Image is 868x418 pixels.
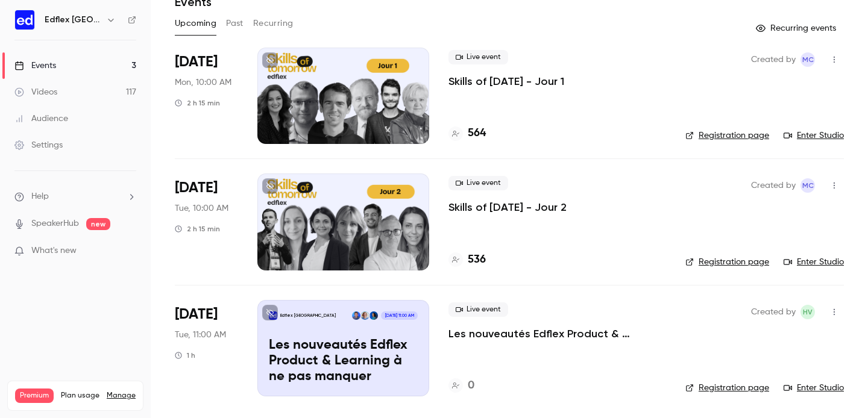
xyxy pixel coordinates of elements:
span: Created by [751,178,796,193]
span: Premium [15,388,54,403]
span: Help [31,190,49,203]
span: Created by [751,52,796,67]
div: 1 h [175,351,195,360]
p: Les nouveautés Edflex Product & Learning à ne pas manquer [269,338,418,384]
li: help-dropdown-opener [14,190,136,203]
span: MC [802,178,814,193]
div: Events [14,60,56,72]
a: Registration page [685,256,769,268]
div: 2 h 15 min [175,224,220,234]
span: Tue, 10:00 AM [175,202,228,214]
img: Axelle Paulus [360,311,369,320]
span: Tue, 11:00 AM [175,329,226,341]
div: Videos [14,86,57,98]
span: Live event [448,50,508,64]
span: [DATE] [175,52,218,72]
span: new [86,218,110,230]
span: Manon Cousin [800,178,815,193]
iframe: Noticeable Trigger [122,246,136,257]
span: Live event [448,176,508,190]
a: Les nouveautés Edflex Product & Learning à ne pas manquerEdflex [GEOGRAPHIC_DATA]Emilie JarryAxel... [257,300,429,396]
img: Edflex France [15,10,34,30]
span: Plan usage [61,391,99,401]
span: What's new [31,245,77,257]
button: Recurring events [750,19,844,38]
span: Manon Cousin [800,52,815,67]
a: Registration page [685,382,769,394]
button: Recurring [253,14,294,33]
span: Live event [448,302,508,317]
span: Created by [751,305,796,319]
button: Upcoming [175,14,216,33]
img: Raphaël Camuset [352,311,360,320]
div: Audience [14,113,68,125]
div: Sep 23 Tue, 10:00 AM (Europe/Berlin) [175,173,238,270]
h4: 536 [468,252,486,268]
div: Settings [14,139,63,151]
a: Manage [107,391,136,401]
h4: 0 [468,378,474,394]
span: MC [802,52,814,67]
div: 2 h 15 min [175,98,220,108]
a: Skills of [DATE] - Jour 2 [448,200,567,214]
a: Enter Studio [784,382,844,394]
div: Oct 14 Tue, 11:00 AM (Europe/Paris) [175,300,238,396]
span: Mon, 10:00 AM [175,76,231,89]
span: [DATE] 11:00 AM [381,311,417,320]
a: Skills of [DATE] - Jour 1 [448,74,564,89]
h4: 564 [468,125,486,142]
a: Enter Studio [784,129,844,142]
a: Les nouveautés Edflex Product & Learning à ne pas manquer [448,326,666,341]
span: Hélène VENTURINI [800,305,815,319]
a: Enter Studio [784,256,844,268]
h6: Edflex [GEOGRAPHIC_DATA] [45,14,101,26]
p: Edflex [GEOGRAPHIC_DATA] [280,313,336,319]
a: Registration page [685,129,769,142]
div: Sep 22 Mon, 10:00 AM (Europe/Berlin) [175,48,238,144]
a: 0 [448,378,474,394]
button: Past [226,14,244,33]
a: 536 [448,252,486,268]
span: HV [803,305,813,319]
span: [DATE] [175,305,218,324]
a: 564 [448,125,486,142]
a: SpeakerHub [31,217,79,230]
span: [DATE] [175,178,218,198]
img: Emilie Jarry [370,311,378,320]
